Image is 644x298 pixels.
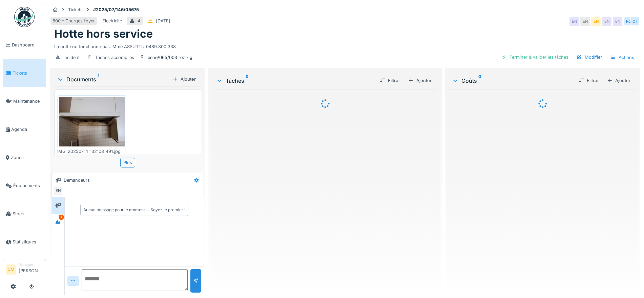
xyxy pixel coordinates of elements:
span: Statistiques [13,239,43,245]
img: Badge_color-CXgf-gQk.svg [14,7,35,27]
div: 1 [59,215,64,220]
sup: 0 [478,77,481,85]
div: EN [569,17,579,26]
a: Équipements [3,172,46,200]
div: OT [630,17,640,26]
div: Modifier [574,53,605,62]
div: Aucun message pour le moment … Soyez le premier ! [83,207,185,213]
div: Filtrer [576,76,602,85]
span: Agenda [11,126,43,133]
a: Agenda [3,115,46,143]
a: Stock [3,200,46,228]
div: Tickets [68,6,83,13]
div: Demandeurs [64,177,90,183]
div: Electricité [102,18,122,24]
div: eene/065/003 rez - g [148,54,192,61]
div: La hotte ne fonctionne pas. Mme ASSUTTU 0489.800.338 [54,41,636,50]
img: 23xtzlu9at7shm7ogxldk3mxizku [59,97,125,146]
div: EN [580,17,590,26]
span: Tickets [13,70,43,76]
a: Zones [3,143,46,172]
div: Incident [63,54,80,61]
a: CM Manager[PERSON_NAME] [6,262,43,278]
div: Manager [19,262,43,267]
a: Dashboard [3,31,46,59]
div: Ajouter [170,75,199,84]
a: Statistiques [3,228,46,256]
div: Documents [57,75,170,83]
div: 4 [138,18,140,24]
span: Dashboard [12,42,43,48]
div: Ajouter [406,76,434,85]
div: EN [613,17,622,26]
div: Tâches [216,77,374,85]
div: Coûts [452,77,573,85]
sup: 1 [98,75,99,83]
div: EN [602,17,611,26]
div: IMG_20250714_132103_491.jpg [57,148,126,155]
a: Maintenance [3,87,46,115]
div: EN [591,17,601,26]
div: Tâches accomplies [95,54,134,61]
div: 600 - Charges foyer [53,18,95,24]
div: [DATE] [156,18,170,24]
div: EN [53,186,63,196]
div: RG [624,17,633,26]
a: Tickets [3,59,46,87]
span: Équipements [13,182,43,189]
strong: #2025/07/146/05675 [90,6,142,13]
h1: Hotte hors service [54,27,153,40]
span: Maintenance [13,98,43,104]
div: Ajouter [604,76,633,85]
li: [PERSON_NAME] [19,262,43,277]
div: Actions [607,53,637,62]
li: CM [6,264,16,275]
sup: 0 [246,77,249,85]
span: Stock [13,211,43,217]
span: Zones [11,154,43,161]
div: Filtrer [377,76,403,85]
div: Plus [120,158,135,167]
div: Terminer & valider les tâches [499,53,571,62]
